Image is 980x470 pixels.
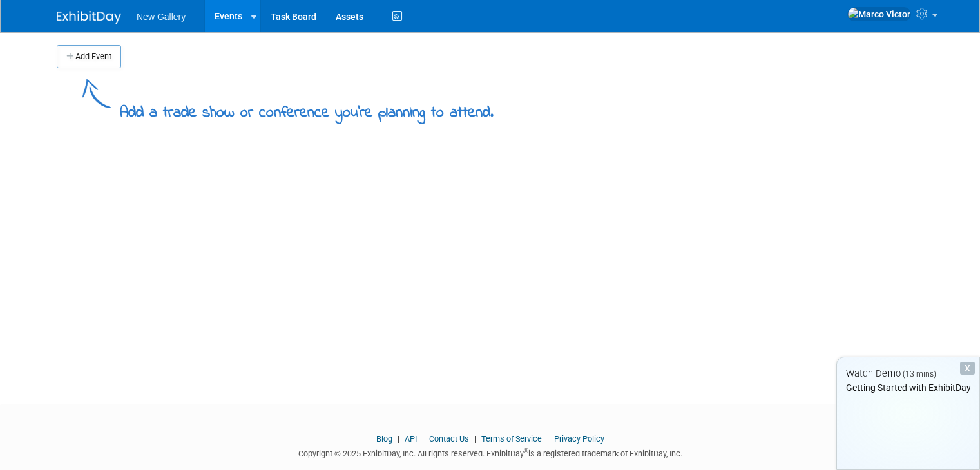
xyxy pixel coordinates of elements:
img: ExhibitDay [57,11,121,24]
span: | [419,434,427,444]
span: | [471,434,479,444]
div: Dismiss [960,362,975,375]
a: API [405,434,417,444]
a: Blog [376,434,392,444]
div: Add a trade show or conference you're planning to attend. [120,93,494,124]
span: | [394,434,403,444]
span: | [544,434,552,444]
div: Watch Demo [837,367,979,381]
button: Add Event [57,45,121,68]
img: Marco Victor [847,7,911,21]
div: Getting Started with ExhibitDay [837,381,979,394]
span: New Gallery [137,12,186,22]
a: Contact Us [429,434,469,444]
sup: ® [524,447,528,455]
span: (13 mins) [903,370,936,379]
a: Terms of Service [481,434,542,444]
a: Privacy Policy [554,434,604,444]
